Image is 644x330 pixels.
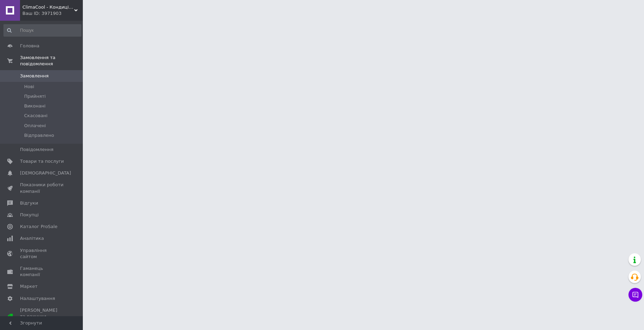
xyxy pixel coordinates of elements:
span: Скасовані [24,113,48,119]
span: Управління сайтом [20,247,64,260]
span: Відправлено [24,132,54,139]
div: Ваш ID: 3971903 [22,10,83,17]
span: [DEMOGRAPHIC_DATA] [20,170,71,176]
input: Пошук [3,24,81,37]
span: Гаманець компанії [20,265,64,278]
span: Головна [20,43,39,49]
span: Замовлення [20,73,49,79]
span: [PERSON_NAME] та рахунки [20,307,64,326]
span: Каталог ProSale [20,224,57,230]
span: Відгуки [20,200,38,206]
span: Маркет [20,283,38,290]
span: Замовлення та повідомлення [20,55,83,67]
span: Аналітика [20,235,44,242]
span: Покупці [20,212,39,218]
span: Оплачені [24,123,46,129]
span: Нові [24,84,34,90]
button: Чат з покупцем [628,288,642,302]
span: Прийняті [24,93,46,100]
span: Показники роботи компанії [20,182,64,194]
span: Товари та послуги [20,158,64,164]
span: Налаштування [20,295,55,302]
span: Виконані [24,103,46,109]
span: ClimaCool - Кондиціонери та Вентиляція [22,4,74,10]
span: Повідомлення [20,147,53,153]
